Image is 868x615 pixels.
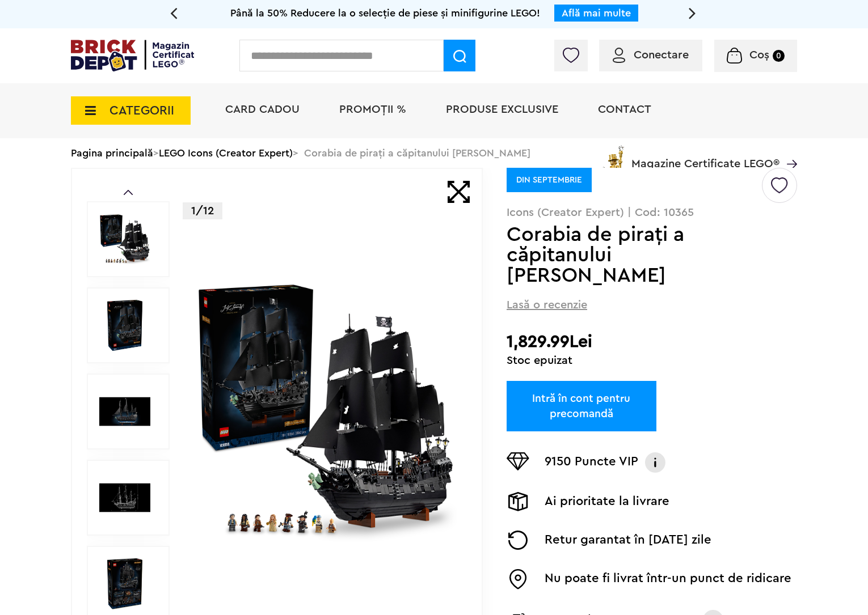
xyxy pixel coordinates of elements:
[631,143,779,169] span: Magazine Certificate LEGO®
[99,386,150,437] img: Corabia de piraţi a căpitanului Jack Sparrow LEGO 10365
[339,104,406,115] a: PROMOȚII %
[562,8,631,18] a: Află mai multe
[507,297,587,313] span: Lasă o recenzie
[230,8,540,18] span: Până la 50% Reducere la o selecție de piese și minifigurine LEGO!
[507,224,760,286] h1: Corabia de piraţi a căpitanului [PERSON_NAME]
[183,202,222,219] p: 1/12
[598,104,651,115] a: Contact
[545,569,791,589] p: Nu poate fi livrat într-un punct de ridicare
[545,452,638,473] p: 9150 Puncte VIP
[507,332,797,352] h2: 1,829.99Lei
[634,49,689,61] span: Conectare
[99,472,150,523] img: Seturi Lego Corabia de piraţi a căpitanului Jack Sparrow
[545,531,711,550] p: Retur garantat în [DATE] zile
[507,452,529,470] img: Puncte VIP
[644,452,667,473] img: Info VIP
[507,207,797,218] p: Icons (Creator Expert) | Cod: 10365
[507,569,529,589] img: Easybox
[507,492,529,511] img: Livrare
[225,104,300,115] a: Card Cadou
[124,190,133,195] a: Prev
[779,143,797,155] a: Magazine Certificate LEGO®
[109,104,174,117] span: CATEGORII
[99,214,150,265] img: Corabia de piraţi a căpitanului Jack Sparrow
[195,281,457,543] img: Corabia de piraţi a căpitanului Jack Sparrow
[507,381,656,431] a: Intră în cont pentru precomandă
[507,168,592,192] div: DIN SEPTEMBRIE
[99,558,150,609] img: LEGO Icons (Creator Expert) Corabia de piraţi a căpitanului Jack Sparrow
[446,104,558,115] a: Produse exclusive
[545,492,669,511] p: Ai prioritate la livrare
[507,355,797,366] div: Stoc epuizat
[99,300,150,351] img: Corabia de piraţi a căpitanului Jack Sparrow
[507,531,529,550] img: Returnare
[749,49,769,61] span: Coș
[773,50,785,62] small: 0
[613,49,689,61] a: Conectare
